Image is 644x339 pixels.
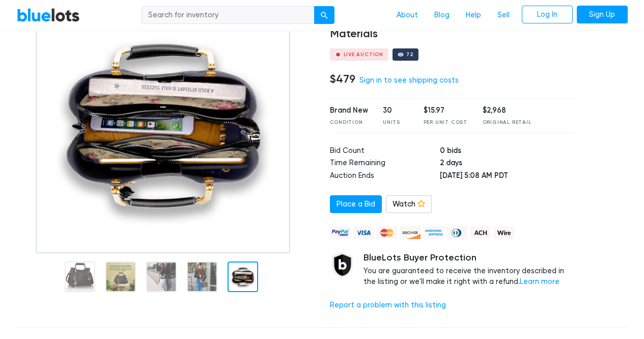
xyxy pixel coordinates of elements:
div: Units [383,119,408,126]
a: Learn more [520,277,559,286]
a: Sign Up [577,6,628,24]
h4: $479 [330,72,355,86]
input: Search for inventory [142,6,315,24]
a: Place a Bid [330,195,382,214]
a: Sell [489,6,518,25]
td: 2 days [440,158,575,170]
a: Blog [426,6,458,25]
img: buyer_protection_shield-3b65640a83011c7d3ede35a8e5a80bfdfaa6a97447f0071c1475b91a4b0b3d01.png [330,252,355,278]
a: Sign in to see shipping costs [359,76,459,85]
div: $2,968 [483,105,531,116]
a: Help [458,6,489,25]
div: You are guaranteed to receive the inventory described in the listing or we'll make it right with ... [363,252,576,288]
img: mastercard-42073d1d8d11d6635de4c079ffdb20a4f30a903dc55d1612383a1b395dd17f39.png [377,226,397,239]
div: Condition [330,119,368,126]
a: About [388,6,426,25]
img: paypal_credit-80455e56f6e1299e8d57f40c0dcee7b8cd4ae79b9eccbfc37e2480457ba36de9.png [330,226,350,239]
div: 72 [406,52,413,57]
img: ach-b7992fed28a4f97f893c574229be66187b9afb3f1a8d16a4691d3d3140a8ab00.png [470,226,491,239]
td: Auction Ends [330,170,440,183]
a: BlueLots [17,8,80,22]
a: Watch [386,195,432,214]
img: visa-79caf175f036a155110d1892330093d4c38f53c55c9ec9e2c3a54a56571784bb.png [353,226,374,239]
td: 0 bids [440,145,575,158]
td: Bid Count [330,145,440,158]
td: Time Remaining [330,158,440,170]
div: $15.97 [424,105,467,116]
div: Per Unit Cost [424,119,467,126]
img: american_express-ae2a9f97a040b4b41f6397f7637041a5861d5f99d0716c09922aba4e24c8547d.png [424,226,444,239]
div: Live Auction [344,52,384,57]
td: [DATE] 5:08 AM PDT [440,170,575,183]
img: discover-82be18ecfda2d062aad2762c1ca80e2d36a4073d45c9e0ffae68cd515fbd3d32.png [400,226,421,239]
div: Brand New [330,105,368,116]
a: Report a problem with this listing [330,301,446,309]
img: wire-908396882fe19aaaffefbd8e17b12f2f29708bd78693273c0e28e3a24408487f.png [494,226,514,239]
h5: BlueLots Buyer Protection [363,252,576,264]
a: Log In [522,6,573,24]
img: diners_club-c48f30131b33b1bb0e5d0e2dbd43a8bea4cb12cb2961413e2f4250e06c020426.png [447,226,467,239]
div: Original Retail [483,119,531,126]
div: 30 [383,105,408,116]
